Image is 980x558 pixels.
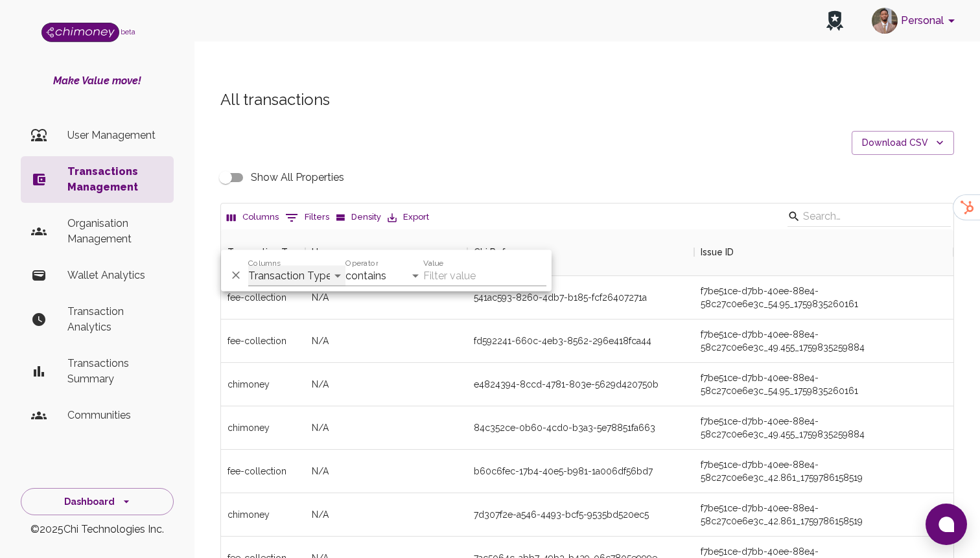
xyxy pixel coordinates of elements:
[787,206,951,229] div: Search
[67,268,163,283] p: Wallet Analytics
[701,285,947,310] div: f7be51ce-d7bb-40ee-88e4-58c27c0e6e3c_54.95_1759835260161
[227,229,304,275] div: Transaction Type
[312,508,329,521] span: N/A
[474,421,655,434] div: 84c352ce-0b60-4cd0-b3a3-5e78851fa663
[345,257,378,268] label: Operator
[332,207,384,227] button: Density
[226,266,246,285] button: Delete
[474,465,653,478] div: b60c6fec-17b4-40e5-b981-1a006df56bd7
[312,291,329,304] span: N/A
[867,4,964,38] button: account of current user
[852,131,954,155] button: Download CSV
[248,257,281,268] label: Columns
[221,276,305,320] div: fee-collection
[872,8,898,34] img: avatar
[221,320,305,363] div: fee-collection
[312,229,356,275] div: Username
[121,28,135,36] span: beta
[701,328,947,354] div: f7be51ce-d7bb-40ee-88e4-58c27c0e6e3c_49.455_1759835259884
[221,363,305,406] div: chimoney
[474,229,506,275] div: Chi Ref
[221,229,305,275] div: Transaction Type
[694,229,953,275] div: Issue ID
[251,170,344,185] span: Show All Properties
[312,334,329,347] span: N/A
[423,266,546,286] input: Filter value
[803,206,931,227] input: Search…
[701,415,947,441] div: f7be51ce-d7bb-40ee-88e4-58c27c0e6e3c_49.455_1759835259884
[474,334,651,347] div: fd592241-660c-4eb3-8562-296e418fca44
[41,23,119,42] img: Logo
[220,89,954,110] h5: All transactions
[67,408,163,423] p: Communities
[67,356,163,387] p: Transactions Summary
[467,229,694,275] div: Chi Ref
[67,164,163,195] p: Transactions Management
[926,504,967,545] button: Open chat window
[384,207,432,227] button: Export
[701,229,734,275] div: Issue ID
[312,465,329,478] span: N/A
[305,229,467,275] div: Username
[221,406,305,450] div: chimoney
[282,207,332,228] button: Show filters
[67,128,163,143] p: User Management
[423,257,443,268] label: Value
[312,421,329,434] span: N/A
[67,304,163,335] p: Transaction Analytics
[474,508,649,521] div: 7d307f2e-a546-4493-bcf5-9535bd520ec5
[221,493,305,537] div: chimoney
[701,371,947,397] div: f7be51ce-d7bb-40ee-88e4-58c27c0e6e3c_54.95_1759835260161
[701,502,947,528] div: f7be51ce-d7bb-40ee-88e4-58c27c0e6e3c_42.861_1759786158519
[312,378,329,391] span: N/A
[67,216,163,247] p: Organisation Management
[21,488,174,516] button: Dashboard
[221,450,305,493] div: fee-collection
[224,207,282,227] button: Select columns
[701,458,947,484] div: f7be51ce-d7bb-40ee-88e4-58c27c0e6e3c_42.861_1759786158519
[474,291,647,304] div: 541ac593-8260-4db7-b185-fcf26407271a
[474,378,659,391] div: e4824394-8ccd-4781-803e-5629d420750b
